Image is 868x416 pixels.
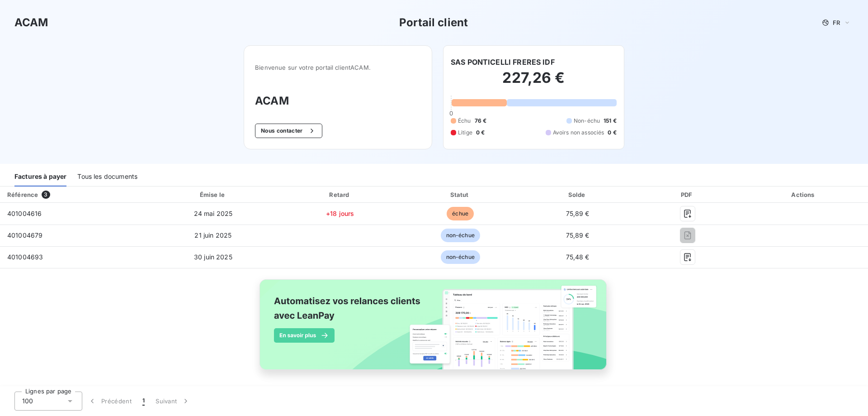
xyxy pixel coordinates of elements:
[441,229,480,242] span: non-échue
[281,190,399,199] div: Retard
[522,190,634,199] div: Solde
[637,190,738,199] div: PDF
[194,253,232,261] span: 30 juin 2025
[566,231,590,239] span: 75,89 €
[475,117,487,125] span: 76 €
[142,397,145,406] span: 1
[604,117,617,125] span: 151 €
[194,210,233,217] span: 24 mai 2025
[741,190,866,199] div: Actions
[476,129,485,137] span: 0 €
[14,167,66,186] div: Factures à payer
[458,117,471,125] span: Échu
[449,110,453,117] span: 0
[7,253,43,261] span: 401004693
[833,19,840,26] span: FR
[150,392,196,411] button: Suivant
[14,14,48,31] h3: ACAM
[326,210,354,217] span: +18 jours
[447,207,474,220] span: échue
[608,129,616,137] span: 0 €
[7,191,38,198] div: Référence
[7,210,42,217] span: 401004616
[149,190,278,199] div: Émise le
[574,117,600,125] span: Non-échu
[7,231,42,239] span: 401004679
[42,191,50,199] span: 3
[566,210,590,217] span: 75,89 €
[82,392,137,411] button: Précédent
[566,253,590,261] span: 75,48 €
[255,124,322,138] button: Nous contacter
[458,129,472,137] span: Litige
[137,392,150,411] button: 1
[251,274,617,385] img: banner
[255,64,421,71] span: Bienvenue sur votre portail client ACAM .
[441,250,480,264] span: non-échue
[451,69,617,96] h2: 227,26 €
[451,57,555,67] h6: SAS PONTICELLI FRERES IDF
[399,14,468,31] h3: Portail client
[22,397,33,406] span: 100
[255,93,421,109] h3: ACAM
[403,190,518,199] div: Statut
[553,129,604,137] span: Avoirs non associés
[77,167,137,186] div: Tous les documents
[194,231,231,239] span: 21 juin 2025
